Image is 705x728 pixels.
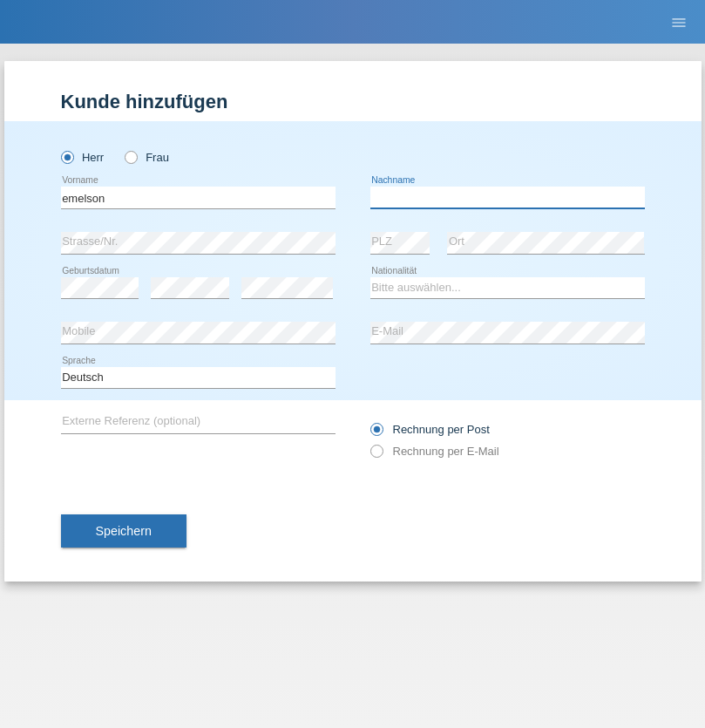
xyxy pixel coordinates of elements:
a: menu [661,17,696,27]
label: Rechnung per E-Mail [370,445,499,458]
label: Frau [125,151,169,164]
i: menu [670,14,688,31]
h1: Kunde hinzufügen [61,91,645,112]
label: Herr [61,151,105,164]
input: Frau [125,151,136,162]
label: Rechnung per Post [370,423,490,436]
span: Speichern [96,524,152,538]
input: Rechnung per Post [370,423,382,445]
input: Herr [61,151,72,162]
button: Speichern [61,514,186,548]
input: Rechnung per E-Mail [370,445,382,466]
